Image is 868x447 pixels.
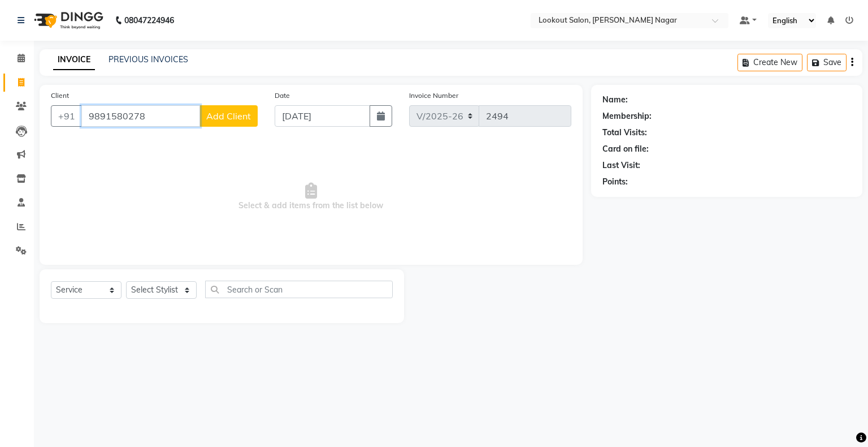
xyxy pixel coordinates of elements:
[51,105,83,127] button: +91
[199,105,258,127] button: Add Client
[81,105,200,127] input: Search by Name/Mobile/Email/Code
[602,127,647,139] div: Total Visits:
[206,110,251,122] span: Add Client
[51,140,571,253] span: Select & add items from the list below
[409,91,458,101] label: Invoice Number
[29,5,106,36] img: logo
[205,281,393,298] input: Search or Scan
[737,54,802,71] button: Create New
[53,50,95,70] a: INVOICE
[602,94,628,106] div: Name:
[602,176,628,188] div: Points:
[602,160,640,171] div: Last Visit:
[602,110,652,122] div: Membership:
[602,143,649,155] div: Card on file:
[807,54,847,71] button: Save
[275,91,290,101] label: Date
[124,5,174,36] b: 08047224946
[51,91,69,101] label: Client
[108,54,188,65] a: PREVIOUS INVOICES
